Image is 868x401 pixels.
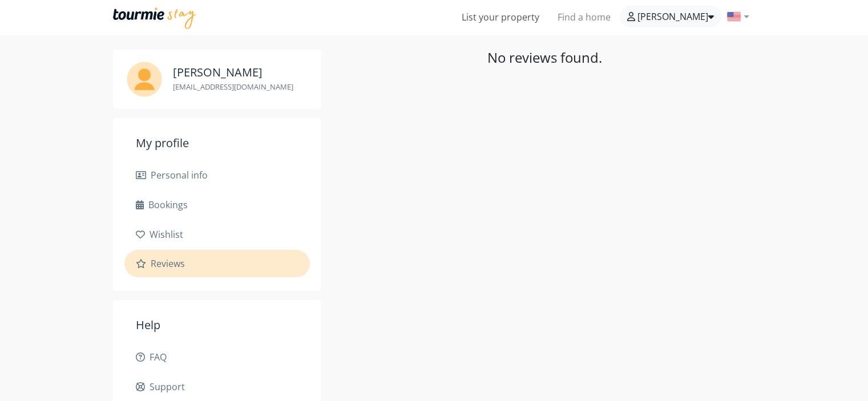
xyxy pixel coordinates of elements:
[548,6,620,29] a: Find a home
[173,66,310,79] h5: [PERSON_NAME]
[136,198,298,212] a: Bookings
[335,50,756,66] h4: No reviews found.
[620,6,721,27] button: [PERSON_NAME]
[173,82,310,93] p: [EMAIL_ADDRESS][DOMAIN_NAME]
[136,350,298,364] a: FAQ
[136,136,298,150] h5: My profile
[136,380,298,394] a: Support
[453,6,548,29] a: List your property
[627,10,714,23] span: [PERSON_NAME]
[136,228,298,241] a: Wishlist
[136,318,298,332] h5: Help
[136,168,298,182] a: Personal info
[113,7,196,29] img: Tourmie Stay logo blue
[136,257,298,270] a: Reviews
